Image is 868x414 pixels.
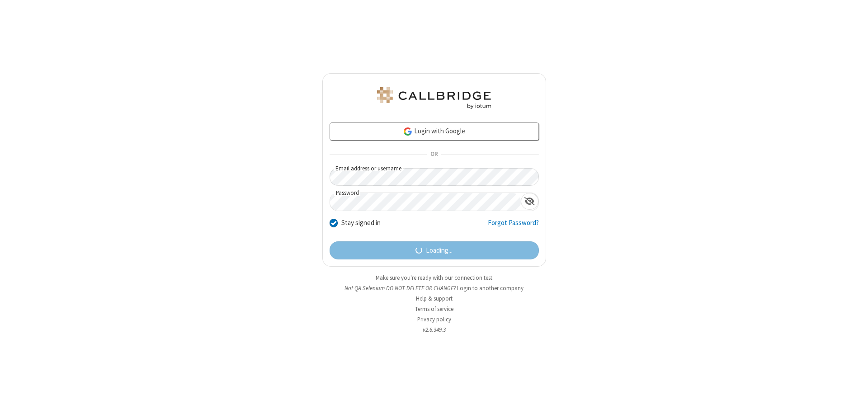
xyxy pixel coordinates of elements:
li: v2.6.349.3 [322,325,546,334]
a: Help & support [416,295,453,302]
a: Terms of service [415,305,453,313]
a: Forgot Password? [488,218,539,235]
span: Loading... [426,245,453,256]
img: google-icon.png [403,127,413,136]
button: Login to another company [457,284,524,292]
label: Stay signed in [341,218,381,228]
div: Show password [521,193,538,210]
a: Privacy policy [417,315,451,323]
a: Make sure you're ready with our connection test [376,274,492,282]
input: Password [330,193,521,211]
li: Not QA Selenium DO NOT DELETE OR CHANGE? [322,284,546,292]
img: QA Selenium DO NOT DELETE OR CHANGE [375,87,493,109]
button: Loading... [330,241,539,259]
a: Login with Google [330,122,539,141]
span: OR [427,148,441,161]
input: Email address or username [330,168,539,186]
